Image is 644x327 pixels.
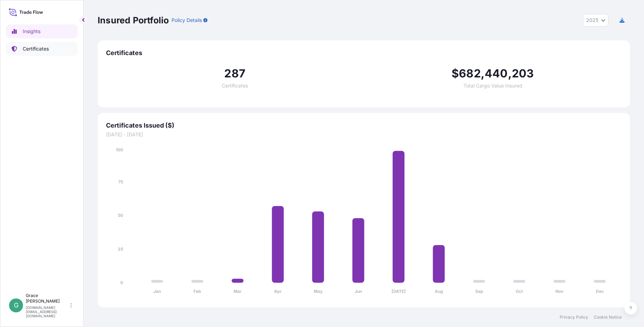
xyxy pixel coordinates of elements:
tspan: [DATE] [392,289,406,294]
span: [DATE] - [DATE] [106,131,622,138]
tspan: 25 [118,246,123,252]
span: G [14,302,18,309]
tspan: Sep [475,289,483,294]
tspan: 75 [118,179,123,184]
a: Cookie Notice [594,314,622,320]
p: Certificates [23,45,49,52]
p: Policy Details [172,17,202,24]
tspan: 100 [116,147,123,152]
a: Insights [6,24,78,38]
tspan: Oct [516,289,523,294]
span: 682 [459,68,481,79]
tspan: Apr [274,289,282,294]
span: Total Cargo Value Insured [463,83,522,88]
a: Certificates [6,42,78,56]
tspan: Aug [435,289,443,294]
p: Insured Portfolio [98,15,169,26]
span: $ [452,68,459,79]
p: [DOMAIN_NAME][EMAIL_ADDRESS][DOMAIN_NAME] [26,305,69,318]
tspan: Feb [194,289,201,294]
a: Privacy Policy [560,314,588,320]
tspan: Nov [555,289,564,294]
tspan: 50 [118,213,123,218]
span: Certificates Issued ($) [106,121,622,130]
span: 287 [224,68,245,79]
tspan: Dec [596,289,604,294]
span: 203 [512,68,534,79]
button: Year Selector [583,14,608,26]
span: 2025 [586,17,598,24]
p: Grace [PERSON_NAME] [26,293,69,304]
span: 440 [485,68,508,79]
tspan: Jan [153,289,161,294]
span: , [508,68,512,79]
tspan: May [314,289,323,294]
tspan: Mar [234,289,242,294]
p: Insights [23,28,40,35]
tspan: Jun [355,289,362,294]
span: Certificates [106,49,622,57]
span: , [481,68,485,79]
tspan: 0 [120,280,123,285]
span: Certificates [222,83,248,88]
